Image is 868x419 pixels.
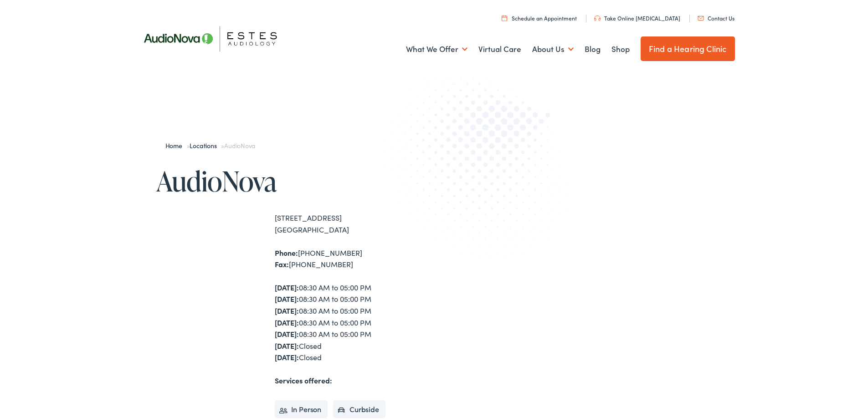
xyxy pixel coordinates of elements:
strong: [DATE]: [275,305,299,316]
strong: [DATE]: [275,317,299,327]
span: AudioNova [224,141,255,150]
a: What We Offer [406,32,467,66]
strong: [DATE]: [275,294,299,304]
strong: [DATE]: [275,352,299,362]
strong: Phone: [275,248,298,258]
a: Blog [585,32,601,66]
li: In Person [275,400,328,419]
img: utility icon [502,15,507,21]
strong: [DATE]: [275,329,299,339]
h1: AudioNova [156,166,434,196]
img: utility icon [594,16,601,21]
a: Home [165,141,187,150]
a: Schedule an Appointment [502,14,577,22]
strong: Fax: [275,259,289,269]
strong: Services offered: [275,375,332,385]
a: Shop [611,32,630,66]
div: [PHONE_NUMBER] [PHONE_NUMBER] [275,247,434,270]
a: Contact Us [698,14,734,22]
div: [STREET_ADDRESS] [GEOGRAPHIC_DATA] [275,212,434,235]
a: Take Online [MEDICAL_DATA] [594,14,680,22]
div: 08:30 AM to 05:00 PM 08:30 AM to 05:00 PM 08:30 AM to 05:00 PM 08:30 AM to 05:00 PM 08:30 AM to 0... [275,282,434,363]
a: About Us [532,32,574,66]
span: » » [165,141,256,150]
img: utility icon [698,16,704,21]
strong: [DATE]: [275,282,299,292]
strong: [DATE]: [275,341,299,351]
a: Find a Hearing Clinic [641,36,735,61]
a: Virtual Care [478,32,521,66]
li: Curbside [333,400,385,419]
a: Locations [190,141,221,150]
